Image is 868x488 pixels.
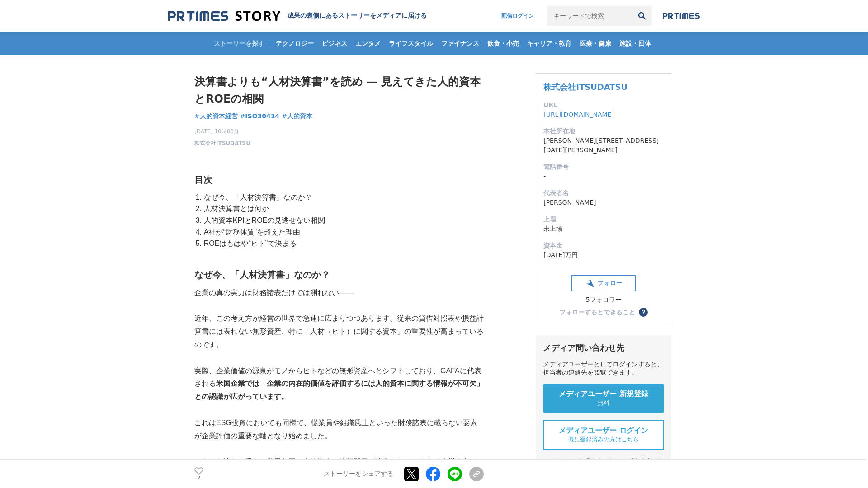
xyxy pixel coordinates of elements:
div: メディア問い合わせ先 [543,343,664,353]
span: キャリア・教育 [524,39,575,47]
p: これはESG投資においても同様で、従業員や組織風土といった財務諸表に載らない要素が企業評価の重要な軸となり始めました。 [194,417,484,443]
a: キャリア・教育 [524,32,575,55]
span: 医療・健康 [576,39,615,47]
span: #人的資本経営 [194,112,238,120]
span: #人的資本 [282,112,312,120]
img: prtimes [663,12,700,19]
span: メディアユーザー 新規登録 [559,389,648,399]
a: ライフスタイル [385,32,437,55]
a: [URL][DOMAIN_NAME] [543,111,614,118]
a: ビジネス [318,32,351,55]
dt: 本社所在地 [543,127,664,136]
p: 企業の真の実力は財務諸表だけでは測れない―― [194,286,484,300]
span: ビジネス [318,39,351,47]
span: メディアユーザー ログイン [559,426,648,436]
a: ファイナンス [438,32,483,55]
span: テクノロジー [272,39,317,47]
input: キーワードで検索 [547,6,632,26]
a: 株式会社ITSUDATSU [543,82,627,92]
dd: - [543,172,664,181]
h1: 決算書よりも“人材決算書”を読め ― 見えてきた人的資本とROEの相関 [194,73,484,108]
a: 株式会社ITSUDATSU [194,139,250,147]
a: 施設・団体 [616,32,655,55]
a: 医療・健康 [576,32,615,55]
li: 人材決算書とは何か [202,203,484,215]
a: #人的資本経営 [194,112,238,121]
span: ライフスタイル [385,39,437,47]
li: なぜ今、「人材決算書」なのか？ [202,192,484,203]
p: ストーリーをシェアする [324,470,393,478]
span: 既に登録済みの方はこちら [568,436,639,444]
dd: 未上場 [543,224,664,234]
a: #人的資本 [282,112,312,121]
span: 無料 [598,399,609,407]
a: 飲食・小売 [484,32,523,55]
dt: 上場 [543,215,664,224]
dt: 資本金 [543,241,664,250]
span: 飲食・小売 [484,39,523,47]
dt: URL [543,100,664,110]
dt: 代表者名 [543,188,664,198]
p: 2 [194,476,203,480]
span: ？ [640,309,646,315]
strong: 米国企業では「企業の内在的価値を評価するには人的資本に関する情報が不可欠」との認識が広がっています。 [194,380,484,400]
div: メディアユーザーとしてログインすると、担当者の連絡先を閲覧できます。 [543,361,664,377]
h2: 成果の裏側にあるストーリーをメディアに届ける [288,12,427,20]
a: メディアユーザー 新規登録 無料 [543,384,664,413]
span: エンタメ [352,39,384,47]
span: #ISO30414 [240,112,280,120]
a: 成果の裏側にあるストーリーをメディアに届ける 成果の裏側にあるストーリーをメディアに届ける [168,10,427,22]
button: ？ [639,308,648,317]
a: #ISO30414 [240,112,280,121]
span: ファイナンス [438,39,483,47]
li: 人的資本KPIとROEの見逃せない相関 [202,215,484,226]
p: 実際、企業価値の源泉がモノからヒトなどの無形資産へとシフトしており、GAFAに代表される [194,365,484,404]
span: 施設・団体 [616,39,655,47]
span: [DATE] 10時00分 [194,127,250,136]
p: 近年、この考え方が経営の世界で急速に広まりつつあります。従来の貸借対照表や損益計算書には表れない無形資産、特に「人材（ヒト）に関する資本」の重要性が高まっているのです。 [194,312,484,351]
button: 検索 [632,6,652,26]
div: 5フォロワー [571,296,636,304]
button: フォロー [571,275,636,291]
strong: 目次 [194,175,212,185]
strong: なぜ今、「人材決算書」なのか？ [194,270,330,280]
img: 成果の裏側にあるストーリーをメディアに届ける [168,10,280,22]
div: フォローするとできること [559,309,635,315]
dd: [DATE]万円 [543,250,664,260]
a: 配信ログイン [492,6,543,26]
a: エンタメ [352,32,384,55]
dt: 電話番号 [543,162,664,172]
a: テクノロジー [272,32,317,55]
dd: [PERSON_NAME][STREET_ADDRESS][DATE][PERSON_NAME] [543,136,664,155]
a: メディアユーザー ログイン 既に登録済みの方はこちら [543,420,664,450]
li: A社が“財務体質”を超えた理由 [202,226,484,238]
li: ROEはもはや“ヒト”で決まる [202,238,484,249]
dd: [PERSON_NAME] [543,198,664,207]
